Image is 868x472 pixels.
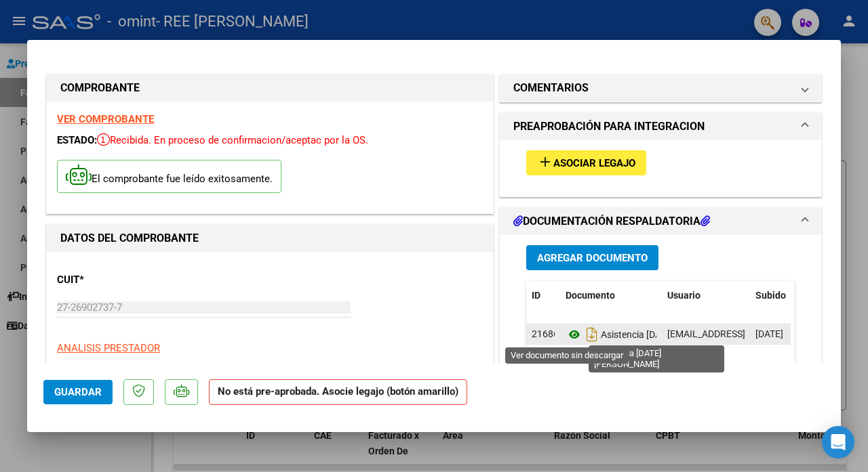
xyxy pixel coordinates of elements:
[57,272,184,288] p: CUIT
[532,328,559,339] span: 21686
[57,134,97,146] span: ESTADO:
[667,290,701,301] span: Usuario
[513,80,589,96] h1: COMENTARIOS
[500,113,821,140] mat-expansion-panel-header: PREAPROBACIÓN PARA INTEGRACION
[566,329,749,340] span: Asistencia [DATE] [PERSON_NAME]
[537,154,553,170] mat-icon: add
[583,324,601,345] i: Descargar documento
[57,113,154,125] a: VER COMPROBANTE
[500,140,821,196] div: PREAPROBACIÓN PARA INTEGRACION
[43,380,113,404] button: Guardar
[209,379,467,406] strong: No está pre-aprobada. Asocie legajo (botón amarillo)
[537,252,648,264] span: Agregar Documento
[755,328,783,339] span: [DATE]
[532,290,540,301] span: ID
[750,281,818,310] datatable-header-cell: Subido
[513,119,705,135] h1: PREAPROBACIÓN PARA INTEGRACION
[513,213,710,230] h1: DOCUMENTACIÓN RESPALDATORIA
[500,74,821,102] mat-expansion-panel-header: COMENTARIOS
[553,157,635,169] span: Asociar Legajo
[54,386,102,398] span: Guardar
[526,281,560,310] datatable-header-cell: ID
[500,208,821,235] mat-expansion-panel-header: DOCUMENTACIÓN RESPALDATORIA
[526,150,646,175] button: Asociar Legajo
[755,290,786,301] span: Subido
[662,281,750,310] datatable-header-cell: Usuario
[60,81,140,94] strong: COMPROBANTE
[526,245,658,270] button: Agregar Documento
[97,134,368,146] span: Recibida. En proceso de confirmacion/aceptac por la OS.
[566,290,615,301] span: Documento
[57,342,160,354] span: ANALISIS PRESTADOR
[57,160,281,193] p: El comprobante fue leído exitosamente.
[60,232,199,244] strong: DATOS DEL COMPROBANTE
[560,281,662,310] datatable-header-cell: Documento
[822,426,854,458] div: Open Intercom Messenger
